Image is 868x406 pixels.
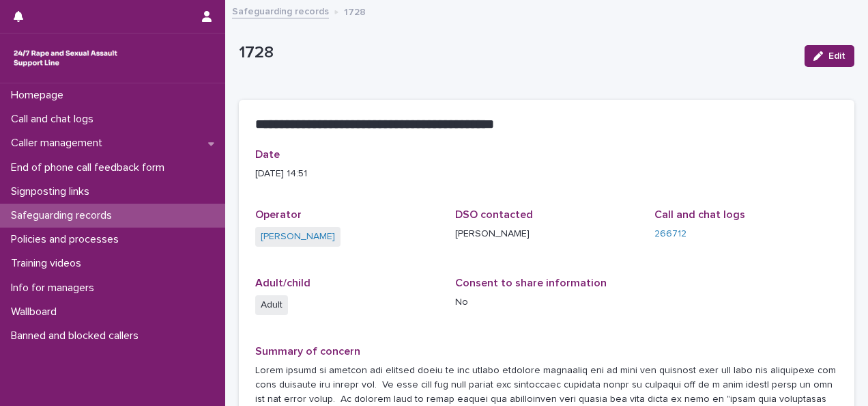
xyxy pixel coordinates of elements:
p: Wallboard [5,306,68,319]
p: Signposting links [5,185,100,198]
span: Consent to share information [455,278,607,288]
span: Edit [828,51,845,61]
span: Adult [255,295,288,315]
p: Caller management [5,137,113,150]
p: Banned and blocked callers [5,329,149,342]
span: Date [255,149,280,160]
p: [PERSON_NAME] [455,227,639,241]
p: Call and chat logs [5,113,104,126]
a: [PERSON_NAME] [261,230,335,244]
button: Edit [805,45,854,67]
span: Adult/child [255,278,310,288]
img: rhQMoQhaT3yELyF149Cw [11,44,120,72]
p: Info for managers [5,282,105,295]
p: Policies and processes [5,233,130,246]
p: 1728 [344,3,366,18]
p: Homepage [5,89,74,102]
p: Training videos [5,257,92,270]
p: Safeguarding records [5,209,123,222]
span: Operator [255,209,302,220]
a: 266712 [654,227,686,241]
p: End of phone call feedback form [5,161,175,174]
span: Call and chat logs [654,209,745,220]
p: [DATE] 14:51 [255,167,838,181]
a: Safeguarding records [232,3,329,18]
span: DSO contacted [455,209,533,220]
span: Summary of concern [255,346,360,357]
p: No [455,295,639,310]
p: 1728 [239,43,794,63]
